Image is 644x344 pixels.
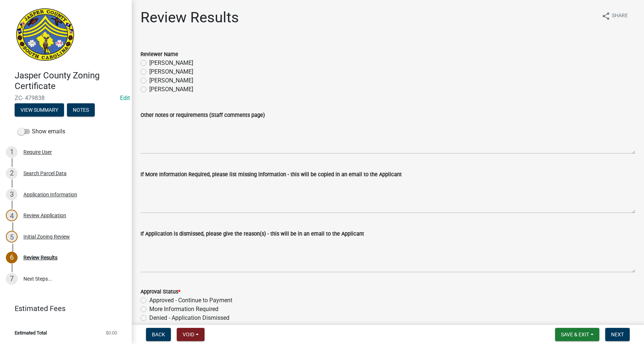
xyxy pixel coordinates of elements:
[6,167,18,179] div: 2
[555,328,599,341] button: Save & Exit
[605,328,630,341] button: Next
[602,12,610,21] i: share
[6,189,18,200] div: 3
[561,332,589,337] span: Save & Exit
[23,149,52,155] div: Require User
[23,234,70,239] div: Initial Zoning Review
[23,255,57,260] div: Review Results
[149,296,232,305] label: Approved - Continue to Payment
[149,85,193,94] label: [PERSON_NAME]
[15,8,76,63] img: Jasper County, South Carolina
[596,9,634,23] button: shareShare
[611,332,624,337] span: Next
[149,67,193,76] label: [PERSON_NAME]
[612,12,628,21] span: Share
[149,76,193,85] label: [PERSON_NAME]
[141,9,239,26] h1: Review Results
[141,172,402,177] label: If More Information Required, please list missing information - this will be copied in an email t...
[152,332,165,337] span: Back
[141,52,178,57] label: Reviewer Name
[183,332,194,337] span: Void
[15,330,47,335] span: Estimated Total
[6,231,18,243] div: 5
[67,103,95,116] button: Notes
[15,103,64,116] button: View Summary
[120,95,130,101] a: Edit
[23,171,67,176] div: Search Parcel Data
[177,328,205,341] button: Void
[141,113,265,118] label: Other notes or requirements (Staff comments page)
[106,330,117,335] span: $0.00
[146,328,171,341] button: Back
[15,107,64,113] wm-modal-confirm: Summary
[6,210,18,221] div: 4
[141,289,180,295] label: Approval Status
[149,314,229,322] label: Denied - Application Dismissed
[67,107,95,113] wm-modal-confirm: Notes
[149,59,193,67] label: [PERSON_NAME]
[141,232,364,237] label: If Application is dismissed, please give the reason(s) - this will be in an email to the Applicant
[120,95,130,101] wm-modal-confirm: Edit Application Number
[6,252,18,263] div: 6
[6,301,120,316] a: Estimated Fees
[15,95,117,101] span: ZC- 479838
[149,305,218,314] label: More Information Required
[18,127,65,136] label: Show emails
[23,192,77,197] div: Application Information
[6,146,18,158] div: 1
[23,213,66,218] div: Review Application
[6,273,18,285] div: 7
[15,70,126,92] h4: Jasper County Zoning Certificate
